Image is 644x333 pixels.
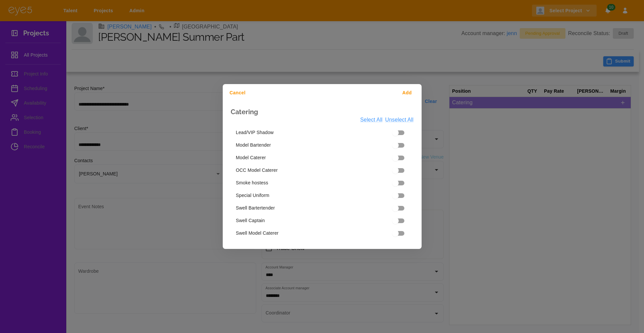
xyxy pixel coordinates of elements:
[236,167,398,174] span: OCC Model Caterer
[231,177,414,189] div: Smoke hostess
[231,108,414,116] h3: Catering
[360,116,382,124] a: Select All
[231,164,414,177] div: OCC Model Caterer
[231,126,414,139] div: Lead/VIP Shadow
[236,179,398,187] span: Smoke hostess
[231,152,414,164] div: Model Caterer
[231,202,414,214] div: Swell Bartertender
[236,129,398,136] span: Lead/VIP Shadow
[236,154,398,162] span: Model Caterer
[236,192,398,199] span: Special Uniform
[225,87,252,99] button: Cancel
[236,230,398,237] span: Swell Model Caterer
[398,87,419,99] button: Add
[231,139,414,152] div: Model Bartender
[236,217,398,224] span: Swell Captain
[231,227,414,240] div: Swell Model Caterer
[236,142,398,149] span: Model Bartender
[236,205,398,212] span: Swell Bartertender
[385,116,413,124] a: Unselect All
[231,214,414,227] div: Swell Captain
[231,189,414,202] div: Special Uniform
